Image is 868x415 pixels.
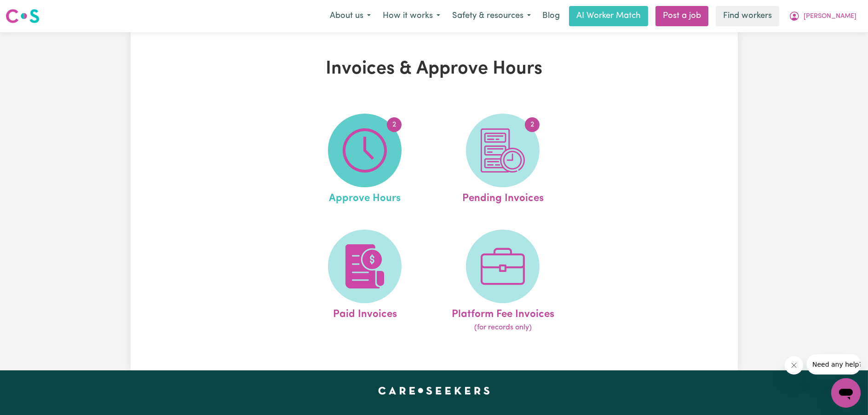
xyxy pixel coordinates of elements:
[237,58,631,80] h1: Invoices & Approve Hours
[785,356,803,375] iframe: Close message
[6,6,56,14] span: Need any help?
[299,230,431,334] a: Paid Invoices
[446,6,537,26] button: Safety & resources
[807,354,861,375] iframe: Message from company
[437,114,569,207] a: Pending Invoices
[831,378,861,408] iframe: Button to launch messaging window
[537,6,565,26] a: Blog
[783,6,862,26] button: My Account
[387,117,402,132] span: 2
[716,6,779,26] a: Find workers
[6,8,40,24] img: Careseekers logo
[437,230,569,334] a: Platform Fee Invoices(for records only)
[299,114,431,207] a: Approve Hours
[462,187,544,207] span: Pending Invoices
[569,6,648,26] a: AI Worker Match
[333,303,397,323] span: Paid Invoices
[452,303,554,323] span: Platform Fee Invoices
[804,12,857,22] span: [PERSON_NAME]
[377,6,446,26] button: How it works
[6,6,40,27] a: Careseekers logo
[474,322,532,333] span: (for records only)
[329,187,401,207] span: Approve Hours
[324,6,377,26] button: About us
[378,387,490,394] a: Careseekers home page
[525,117,540,132] span: 2
[655,6,708,26] a: Post a job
